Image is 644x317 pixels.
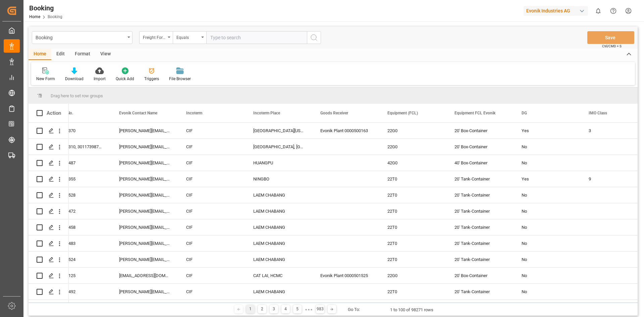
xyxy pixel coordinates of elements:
[44,139,111,155] div: 3011729310, 3011739875, 3011729295, 3011729322, 3011739776, 3011729198, 3011729339, 3011739785
[178,123,245,139] div: CIF
[29,139,69,155] div: Press SPACE to select this row.
[173,31,206,44] button: open menu
[169,76,191,82] div: File Browser
[111,171,178,187] div: [PERSON_NAME][EMAIL_ADDRESS][PERSON_NAME][DOMAIN_NAME]
[44,300,111,316] div: 3011486463
[446,155,514,171] div: 40' Box-Container
[514,123,581,139] div: Yes
[379,203,446,219] div: 22T0
[178,268,245,283] div: CIF
[514,219,581,235] div: No
[312,268,379,283] div: Evonik Plant 0000501525
[293,305,302,313] div: 5
[44,171,111,187] div: 3011401355
[111,203,178,219] div: [PERSON_NAME][EMAIL_ADDRESS][PERSON_NAME][DOMAIN_NAME]
[446,219,514,235] div: 20' Tank-Container
[245,219,312,235] div: LAEM CHABANG
[29,14,40,19] a: Home
[178,219,245,235] div: CIF
[29,219,69,235] div: Press SPACE to select this row.
[44,268,111,283] div: 3011590125
[514,155,581,171] div: No
[111,284,178,300] div: [PERSON_NAME][EMAIL_ADDRESS][PERSON_NAME][DOMAIN_NAME]
[178,235,245,251] div: CIF
[379,187,446,203] div: 22T0
[446,187,514,203] div: 20' Tank-Container
[51,93,103,98] span: Drag here to set row groups
[44,235,111,251] div: 3011486483
[446,123,514,139] div: 20' Box-Container
[29,155,69,171] div: Press SPACE to select this row.
[446,139,514,155] div: 20' Box-Container
[111,155,178,171] div: [PERSON_NAME][EMAIL_ADDRESS][PERSON_NAME][DOMAIN_NAME]
[446,300,514,316] div: 20' Tank-Container
[178,187,245,203] div: CIF
[29,268,69,284] div: Press SPACE to select this row.
[246,305,255,313] div: 1
[186,111,202,115] span: Incoterm
[379,139,446,155] div: 22G0
[245,268,312,283] div: CAT LAI, HCMC
[390,307,433,313] div: 1 to 100 of 98271 rows
[379,252,446,267] div: 22T0
[95,49,116,60] div: View
[51,49,70,60] div: Edit
[70,49,95,60] div: Format
[514,268,581,283] div: No
[111,187,178,203] div: [PERSON_NAME][EMAIL_ADDRESS][PERSON_NAME][DOMAIN_NAME]
[245,139,312,155] div: [GEOGRAPHIC_DATA], [GEOGRAPHIC_DATA]
[454,111,495,115] span: Equipment FCL Evonik
[116,76,134,82] div: Quick Add
[379,284,446,300] div: 22T0
[111,252,178,267] div: [PERSON_NAME][EMAIL_ADDRESS][PERSON_NAME][DOMAIN_NAME]
[270,305,278,313] div: 3
[111,300,178,316] div: [PERSON_NAME][EMAIL_ADDRESS][PERSON_NAME][DOMAIN_NAME]
[65,76,84,82] div: Download
[591,3,606,18] button: show 0 new notifications
[245,187,312,203] div: LAEM CHABANG
[446,235,514,251] div: 20' Tank-Container
[320,111,348,115] span: Goods Receiver
[178,171,245,187] div: CIF
[514,203,581,219] div: No
[29,235,69,252] div: Press SPACE to select this row.
[379,155,446,171] div: 42G0
[258,305,266,313] div: 2
[524,4,591,17] button: Evonik Industries AG
[178,284,245,300] div: CIF
[253,111,280,115] span: Incoterm Place
[245,155,312,171] div: HUANGPU
[111,123,178,139] div: [PERSON_NAME][EMAIL_ADDRESS][PERSON_NAME][DOMAIN_NAME]
[44,155,111,171] div: 3011609487
[32,31,132,44] button: open menu
[379,123,446,139] div: 22G0
[47,110,61,116] div: Action
[446,171,514,187] div: 20' Tank-Container
[178,155,245,171] div: CIF
[446,203,514,219] div: 20' Tank-Container
[44,219,111,235] div: 3011486458
[312,123,379,139] div: Evonik Plant 0000500163
[602,44,622,49] span: Ctrl/CMD + S
[281,305,290,313] div: 4
[44,123,111,139] div: 3011640370
[111,235,178,251] div: [PERSON_NAME][EMAIL_ADDRESS][PERSON_NAME][DOMAIN_NAME]
[94,76,106,82] div: Import
[307,31,321,44] button: search button
[316,305,324,313] div: 983
[178,300,245,316] div: CIF
[379,300,446,316] div: 22T0
[245,252,312,267] div: LAEM CHABANG
[29,300,69,316] div: Press SPACE to select this row.
[176,33,199,41] div: Equals
[606,3,621,18] button: Help Center
[514,139,581,155] div: No
[245,300,312,316] div: LAEM CHABANG
[36,76,55,82] div: New Form
[29,3,62,13] div: Booking
[524,6,588,16] div: Evonik Industries AG
[143,33,166,41] div: Freight Forwarder's Reference No.
[245,123,312,139] div: [GEOGRAPHIC_DATA][US_STATE], [GEOGRAPHIC_DATA]
[514,171,581,187] div: Yes
[245,203,312,219] div: LAEM CHABANG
